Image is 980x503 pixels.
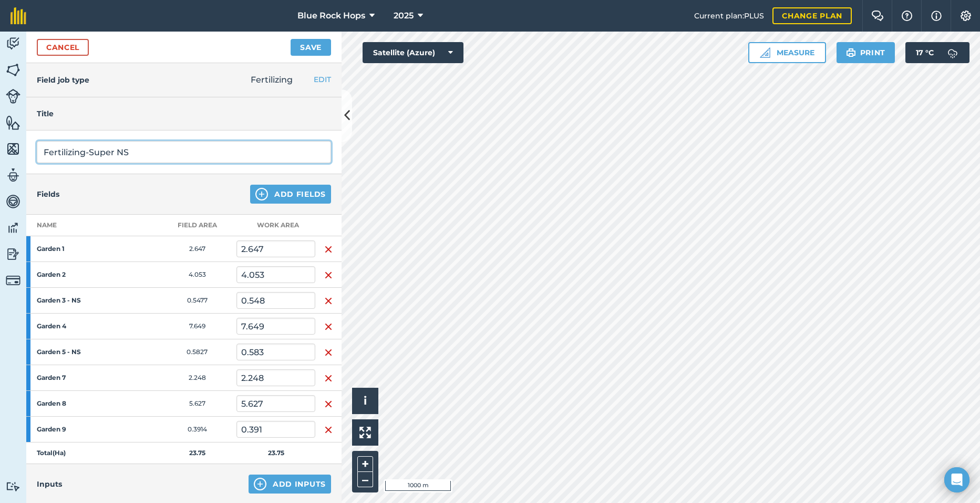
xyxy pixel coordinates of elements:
img: svg+xml;base64,PD94bWwgdmVyc2lvbj0iMS4wIiBlbmNvZGluZz0idXRmLTgiPz4KPCEtLSBHZW5lcmF0b3I6IEFkb2JlIE... [942,42,963,63]
button: Satellite (Azure) [363,42,463,63]
img: svg+xml;base64,PD94bWwgdmVyc2lvbj0iMS4wIiBlbmNvZGluZz0idXRmLTgiPz4KPCEtLSBHZW5lcmF0b3I6IEFkb2JlIE... [6,89,20,104]
input: What needs doing? [37,141,331,163]
img: svg+xml;base64,PHN2ZyB4bWxucz0iaHR0cDovL3d3dy53My5vcmcvMjAwMC9zdmciIHdpZHRoPSIxNyIgaGVpZ2h0PSIxNy... [931,9,942,22]
button: Add Fields [250,185,331,204]
strong: Garden 2 [37,270,119,279]
img: svg+xml;base64,PHN2ZyB4bWxucz0iaHR0cDovL3d3dy53My5vcmcvMjAwMC9zdmciIHdpZHRoPSIxNCIgaGVpZ2h0PSIyNC... [255,188,268,200]
img: svg+xml;base64,PHN2ZyB4bWxucz0iaHR0cDovL3d3dy53My5vcmcvMjAwMC9zdmciIHdpZHRoPSIxNiIgaGVpZ2h0PSIyNC... [324,398,333,410]
a: Cancel [37,39,89,56]
button: + [357,456,373,472]
strong: Total ( Ha ) [37,449,66,457]
img: svg+xml;base64,PHN2ZyB4bWxucz0iaHR0cDovL3d3dy53My5vcmcvMjAwMC9zdmciIHdpZHRoPSI1NiIgaGVpZ2h0PSI2MC... [6,141,20,157]
strong: Garden 8 [37,399,119,408]
img: Ruler icon [760,47,770,58]
span: 17 ° C [916,42,934,63]
button: i [352,388,378,414]
span: Blue Rock Hops [297,9,365,22]
img: svg+xml;base64,PHN2ZyB4bWxucz0iaHR0cDovL3d3dy53My5vcmcvMjAwMC9zdmciIHdpZHRoPSIxNiIgaGVpZ2h0PSIyNC... [324,243,333,256]
td: 5.627 [158,391,236,417]
h4: Title [37,108,331,119]
span: i [364,394,367,407]
button: EDIT [314,74,331,85]
strong: Garden 3 - NS [37,296,119,305]
button: – [357,472,373,487]
td: 2.248 [158,365,236,391]
img: svg+xml;base64,PHN2ZyB4bWxucz0iaHR0cDovL3d3dy53My5vcmcvMjAwMC9zdmciIHdpZHRoPSIxOSIgaGVpZ2h0PSIyNC... [846,46,856,59]
img: svg+xml;base64,PD94bWwgdmVyc2lvbj0iMS4wIiBlbmNvZGluZz0idXRmLTgiPz4KPCEtLSBHZW5lcmF0b3I6IEFkb2JlIE... [6,167,20,183]
button: 17 °C [905,42,969,63]
img: svg+xml;base64,PHN2ZyB4bWxucz0iaHR0cDovL3d3dy53My5vcmcvMjAwMC9zdmciIHdpZHRoPSIxNiIgaGVpZ2h0PSIyNC... [324,320,333,333]
strong: Garden 9 [37,425,119,434]
strong: Garden 1 [37,245,119,253]
div: Open Intercom Messenger [944,467,969,492]
img: Two speech bubbles overlapping with the left bubble in the forefront [871,11,884,21]
span: 2025 [394,9,414,22]
strong: 23.75 [189,449,205,457]
td: 2.647 [158,236,236,262]
img: svg+xml;base64,PHN2ZyB4bWxucz0iaHR0cDovL3d3dy53My5vcmcvMjAwMC9zdmciIHdpZHRoPSIxNCIgaGVpZ2h0PSIyNC... [254,478,266,490]
span: Fertilizing [251,75,293,85]
strong: Garden 4 [37,322,119,330]
img: svg+xml;base64,PHN2ZyB4bWxucz0iaHR0cDovL3d3dy53My5vcmcvMjAwMC9zdmciIHdpZHRoPSIxNiIgaGVpZ2h0PSIyNC... [324,372,333,385]
td: 0.5477 [158,288,236,314]
strong: 23.75 [268,449,284,457]
td: 7.649 [158,314,236,339]
th: Work area [236,215,315,236]
td: 0.3914 [158,417,236,442]
img: svg+xml;base64,PHN2ZyB4bWxucz0iaHR0cDovL3d3dy53My5vcmcvMjAwMC9zdmciIHdpZHRoPSI1NiIgaGVpZ2h0PSI2MC... [6,62,20,78]
img: svg+xml;base64,PHN2ZyB4bWxucz0iaHR0cDovL3d3dy53My5vcmcvMjAwMC9zdmciIHdpZHRoPSIxNiIgaGVpZ2h0PSIyNC... [324,295,333,307]
strong: Garden 7 [37,374,119,382]
td: 0.5827 [158,339,236,365]
img: fieldmargin Logo [11,7,26,24]
h4: Fields [37,188,59,200]
h4: Inputs [37,478,62,490]
img: svg+xml;base64,PD94bWwgdmVyc2lvbj0iMS4wIiBlbmNvZGluZz0idXRmLTgiPz4KPCEtLSBHZW5lcmF0b3I6IEFkb2JlIE... [6,246,20,262]
a: Change plan [772,7,852,24]
img: svg+xml;base64,PD94bWwgdmVyc2lvbj0iMS4wIiBlbmNvZGluZz0idXRmLTgiPz4KPCEtLSBHZW5lcmF0b3I6IEFkb2JlIE... [6,220,20,236]
img: svg+xml;base64,PD94bWwgdmVyc2lvbj0iMS4wIiBlbmNvZGluZz0idXRmLTgiPz4KPCEtLSBHZW5lcmF0b3I6IEFkb2JlIE... [6,194,20,209]
th: Name [26,215,158,236]
img: A cog icon [960,11,972,21]
h4: Field job type [37,74,89,86]
img: svg+xml;base64,PHN2ZyB4bWxucz0iaHR0cDovL3d3dy53My5vcmcvMjAwMC9zdmciIHdpZHRoPSIxNiIgaGVpZ2h0PSIyNC... [324,346,333,359]
img: svg+xml;base64,PD94bWwgdmVyc2lvbj0iMS4wIiBlbmNvZGluZz0idXRmLTgiPz4KPCEtLSBHZW5lcmF0b3I6IEFkb2JlIE... [6,481,20,491]
strong: Garden 5 - NS [37,348,119,356]
img: svg+xml;base64,PHN2ZyB4bWxucz0iaHR0cDovL3d3dy53My5vcmcvMjAwMC9zdmciIHdpZHRoPSI1NiIgaGVpZ2h0PSI2MC... [6,115,20,130]
img: svg+xml;base64,PD94bWwgdmVyc2lvbj0iMS4wIiBlbmNvZGluZz0idXRmLTgiPz4KPCEtLSBHZW5lcmF0b3I6IEFkb2JlIE... [6,273,20,288]
button: Add Inputs [249,475,331,494]
img: A question mark icon [901,11,913,21]
button: Print [837,42,895,63]
img: Four arrows, one pointing top left, one top right, one bottom right and the last bottom left [359,427,371,438]
th: Field Area [158,215,236,236]
span: Current plan : PLUS [694,10,764,22]
button: Save [291,39,331,56]
img: svg+xml;base64,PHN2ZyB4bWxucz0iaHR0cDovL3d3dy53My5vcmcvMjAwMC9zdmciIHdpZHRoPSIxNiIgaGVpZ2h0PSIyNC... [324,424,333,436]
img: svg+xml;base64,PD94bWwgdmVyc2lvbj0iMS4wIiBlbmNvZGluZz0idXRmLTgiPz4KPCEtLSBHZW5lcmF0b3I6IEFkb2JlIE... [6,36,20,52]
img: svg+xml;base64,PHN2ZyB4bWxucz0iaHR0cDovL3d3dy53My5vcmcvMjAwMC9zdmciIHdpZHRoPSIxNiIgaGVpZ2h0PSIyNC... [324,269,333,281]
td: 4.053 [158,262,236,288]
button: Measure [748,42,826,63]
